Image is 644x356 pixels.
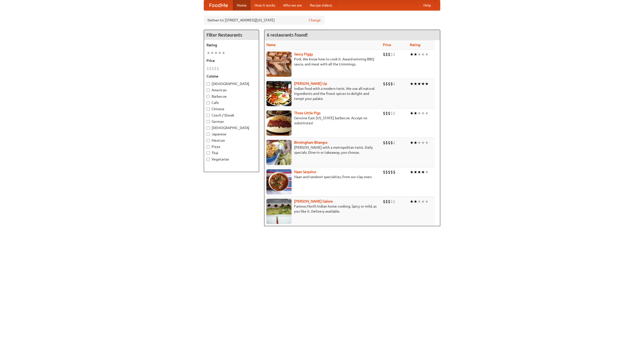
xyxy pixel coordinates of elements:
[414,52,417,57] li: ★
[207,126,210,130] input: [DEMOGRAPHIC_DATA]
[414,169,417,175] li: ★
[207,119,256,124] label: German
[383,199,385,204] li: $
[207,94,256,99] label: Barbecue
[421,81,425,87] li: ★
[294,199,333,203] a: [PERSON_NAME] Galore
[207,89,210,92] input: American
[207,88,256,93] label: American
[410,169,414,175] li: ★
[204,16,325,25] div: Deliver to: [STREET_ADDRESS][US_STATE]
[425,52,429,57] li: ★
[294,111,320,115] a: Three Little Pigs
[388,81,390,87] li: $
[207,150,256,155] label: Thai
[390,169,393,175] li: $
[266,57,379,67] p: Pork. We know how to cook it. Award-winning BBQ sauce, and meat with all the trimmings.
[390,52,393,57] li: $
[207,113,256,118] label: Czech / Slovak
[207,114,210,117] input: Czech / Slovak
[266,110,292,136] img: littlepigs.jpg
[207,50,210,56] li: ★
[207,95,210,98] input: Barbecue
[383,81,385,87] li: $
[425,140,429,145] li: ★
[385,81,388,87] li: $
[210,50,214,56] li: ★
[207,106,256,111] label: Chinese
[417,81,421,87] li: ★
[294,140,327,144] b: Birmingham Bhangra
[233,0,251,10] a: Home
[421,140,425,145] li: ★
[266,43,276,47] a: Name
[421,199,425,204] li: ★
[410,43,420,47] a: Rating
[207,158,210,161] input: Vegetarian
[393,140,395,145] li: $
[410,52,414,57] li: ★
[207,139,210,142] input: Mexican
[410,140,414,145] li: ★
[385,199,388,204] li: $
[294,52,313,56] a: Saucy Piggy
[266,115,379,126] p: Genuine East [US_STATE] barbecue. Accept no substitutes!
[207,58,256,63] h5: Price
[207,120,210,123] input: German
[251,0,279,10] a: How it works
[207,81,256,86] label: [DEMOGRAPHIC_DATA]
[294,170,316,174] a: Naan Sequitur
[207,74,256,79] h5: Cuisine
[390,140,393,145] li: $
[207,138,256,143] label: Mexican
[309,18,321,23] a: Change
[385,52,388,57] li: $
[414,140,417,145] li: ★
[383,140,385,145] li: $
[204,30,259,40] h4: Filter Restaurants
[388,169,390,175] li: $
[417,52,421,57] li: ★
[266,199,292,224] img: currygalore.jpg
[419,0,435,10] a: Help
[421,169,425,175] li: ★
[207,144,256,149] label: Pizza
[266,140,292,165] img: bhangra.jpg
[212,66,214,71] li: $
[207,125,256,130] label: [DEMOGRAPHIC_DATA]
[266,174,379,179] p: Naan and tandoori specialties, from our clay oven.
[207,107,210,111] input: Chinese
[421,110,425,116] li: ★
[417,169,421,175] li: ★
[385,140,388,145] li: $
[294,82,327,86] a: [PERSON_NAME] Up
[279,0,306,10] a: Who we are
[425,81,429,87] li: ★
[266,204,379,214] p: Famous North Indian home cooking. Spicy or mild, as you like it. Delivery available.
[218,50,222,56] li: ★
[421,52,425,57] li: ★
[222,50,225,56] li: ★
[217,66,219,71] li: $
[385,169,388,175] li: $
[266,52,292,77] img: saucy.jpg
[383,43,391,47] a: Price
[410,110,414,116] li: ★
[414,199,417,204] li: ★
[393,169,395,175] li: $
[393,81,395,87] li: $
[417,199,421,204] li: ★
[207,43,256,48] h5: Rating
[425,199,429,204] li: ★
[214,50,218,56] li: ★
[388,140,390,145] li: $
[393,110,395,116] li: $
[388,52,390,57] li: $
[383,52,385,57] li: $
[385,110,388,116] li: $
[266,81,292,106] img: curryup.jpg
